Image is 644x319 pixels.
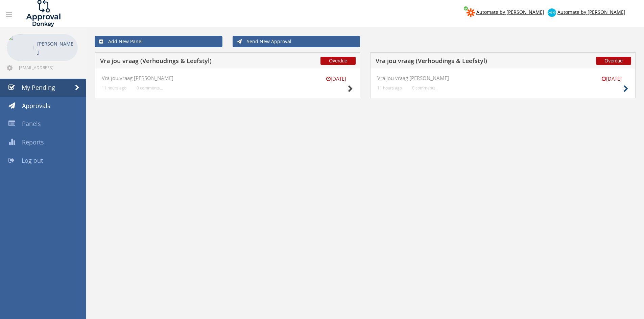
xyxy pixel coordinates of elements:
[376,58,554,66] h5: Vra jou vraag (Verhoudings & Leefstyl)
[102,85,126,90] small: 11 hours ago
[95,36,222,47] a: Add New Panel
[595,75,628,82] small: [DATE]
[596,57,631,65] span: Overdue
[377,75,628,81] h4: Vra jou vraag [PERSON_NAME]
[548,8,556,17] img: xero-logo.png
[557,9,625,15] span: Automate by [PERSON_NAME]
[377,85,402,90] small: 11 hours ago
[102,75,353,81] h4: Vra jou vraag [PERSON_NAME]
[476,9,544,15] span: Automate by [PERSON_NAME]
[22,119,41,128] span: Panels
[412,85,438,90] small: 0 comments...
[319,75,353,82] small: [DATE]
[22,156,43,164] span: Log out
[19,65,76,70] span: [EMAIL_ADDRESS][DOMAIN_NAME]
[22,138,44,146] span: Reports
[37,39,74,56] p: [PERSON_NAME]
[100,58,278,66] h5: Vra jou vraag (Verhoudings & Leefstyl)
[137,85,163,90] small: 0 comments...
[320,57,356,65] span: Overdue
[22,83,55,91] span: My Pending
[233,36,360,47] a: Send New Approval
[22,102,50,110] span: Approvals
[467,8,475,17] img: zapier-logomark.png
